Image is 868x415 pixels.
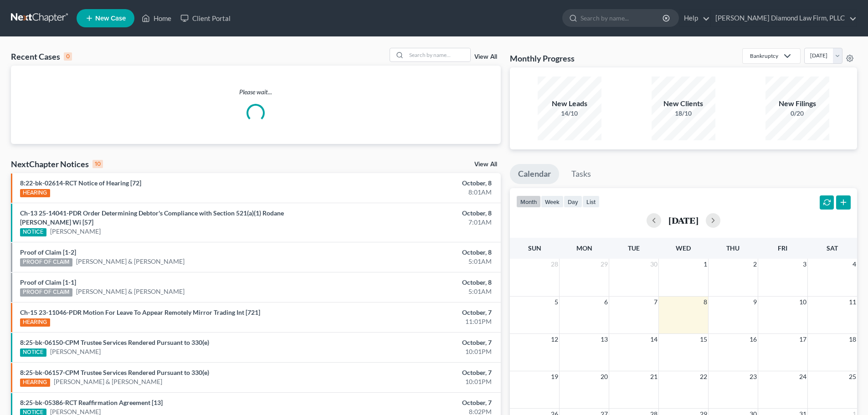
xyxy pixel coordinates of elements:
[827,244,838,252] span: Sat
[340,257,492,266] div: 5:01AM
[20,399,163,406] a: 8:25-bk-05386-RCT Reaffirmation Agreement [13]
[765,109,829,118] div: 0/20
[340,398,492,407] div: October, 7
[20,228,46,236] div: NOTICE
[137,10,176,26] a: Home
[474,54,497,60] a: View All
[550,334,559,345] span: 12
[340,347,492,356] div: 10:01PM
[510,53,575,64] h3: Monthly Progress
[20,379,50,387] div: HEARING
[340,338,492,347] div: October, 7
[752,259,758,270] span: 2
[848,334,857,345] span: 18
[580,10,664,26] input: Search by name...
[20,369,209,376] a: 8:25-bk-06157-CPM Trustee Services Rendered Pursuant to 330(e)
[554,297,559,307] span: 5
[703,259,708,270] span: 1
[340,248,492,257] div: October, 8
[848,371,857,382] span: 25
[798,371,807,382] span: 24
[563,164,599,184] a: Tasks
[406,48,470,61] input: Search by name...
[628,244,640,252] span: Tue
[20,288,72,297] div: PROOF OF CLAIM
[668,215,699,225] h2: [DATE]
[679,10,710,26] a: Help
[852,259,857,270] span: 4
[76,257,185,266] a: [PERSON_NAME] & [PERSON_NAME]
[516,195,541,208] button: month
[564,195,582,208] button: day
[652,98,715,109] div: New Clients
[582,195,600,208] button: list
[649,371,658,382] span: 21
[752,297,758,307] span: 9
[20,338,209,346] a: 8:25-bk-06150-CPM Trustee Services Rendered Pursuant to 330(e)
[703,297,708,307] span: 8
[340,287,492,296] div: 5:01AM
[699,334,708,345] span: 15
[528,244,541,252] span: Sun
[340,377,492,386] div: 10:01PM
[726,244,740,252] span: Thu
[340,317,492,326] div: 11:01PM
[340,218,492,227] div: 7:01AM
[20,209,284,226] a: Ch-13 25-14041-PDR Order Determining Debtor's Compliance with Section 521(a)(1) Rodane [PERSON_NA...
[340,179,492,188] div: October, 8
[50,347,101,356] a: [PERSON_NAME]
[749,334,758,345] span: 16
[538,109,601,118] div: 14/10
[340,368,492,377] div: October, 7
[510,164,559,184] a: Calendar
[64,52,72,61] div: 0
[176,10,235,26] a: Client Portal
[676,244,691,252] span: Wed
[798,334,807,345] span: 17
[340,278,492,287] div: October, 8
[20,258,72,266] div: PROOF OF CLAIM
[653,297,658,307] span: 7
[20,179,141,187] a: 8:22-bk-02614-RCT Notice of Hearing [72]
[340,209,492,218] div: October, 8
[652,109,715,118] div: 18/10
[778,244,787,252] span: Fri
[340,188,492,197] div: 8:01AM
[340,308,492,317] div: October, 7
[76,287,185,296] a: [PERSON_NAME] & [PERSON_NAME]
[750,52,778,60] div: Bankruptcy
[50,227,101,236] a: [PERSON_NAME]
[600,371,609,382] span: 20
[54,377,162,386] a: [PERSON_NAME] & [PERSON_NAME]
[95,15,126,22] span: New Case
[649,259,658,270] span: 30
[20,248,76,256] a: Proof of Claim [1-2]
[541,195,564,208] button: week
[474,161,497,168] a: View All
[600,259,609,270] span: 29
[550,259,559,270] span: 28
[11,87,501,97] p: Please wait...
[20,189,50,197] div: HEARING
[550,371,559,382] span: 19
[798,297,807,307] span: 10
[699,371,708,382] span: 22
[649,334,658,345] span: 14
[11,159,103,169] div: NextChapter Notices
[711,10,857,26] a: [PERSON_NAME] Diamond Law Firm, PLLC
[92,160,103,168] div: 10
[749,371,758,382] span: 23
[600,334,609,345] span: 13
[20,318,50,327] div: HEARING
[765,98,829,109] div: New Filings
[20,308,260,316] a: Ch-15 23-11046-PDR Motion For Leave To Appear Remotely Mirror Trading Int [721]
[848,297,857,307] span: 11
[11,51,72,62] div: Recent Cases
[802,259,807,270] span: 3
[576,244,592,252] span: Mon
[20,348,46,357] div: NOTICE
[538,98,601,109] div: New Leads
[603,297,609,307] span: 6
[20,278,76,286] a: Proof of Claim [1-1]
